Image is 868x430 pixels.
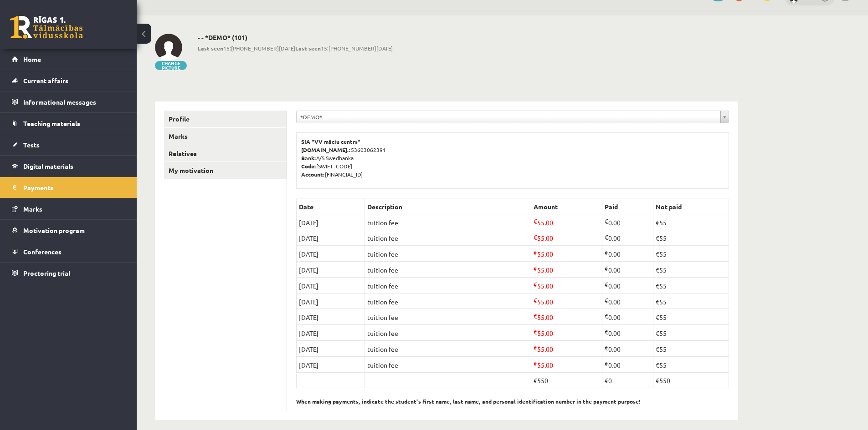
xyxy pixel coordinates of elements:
[12,220,125,241] a: Motivation program
[301,138,360,145] font: SIA "VV māciu centrs"
[605,217,608,225] font: €
[299,313,318,321] font: [DATE]
[155,34,182,61] img: - -
[301,154,316,162] font: Bank:
[325,171,363,178] font: [FINANCIAL_ID]
[299,218,318,227] font: [DATE]
[608,361,621,369] font: 0.00
[605,248,608,257] font: €
[605,202,618,211] font: Paid
[12,113,125,134] a: Teaching materials
[164,145,287,162] a: Relatives
[296,398,641,405] font: When making payments, indicate the student's first name, last name, and personal identification n...
[12,70,125,91] a: Current affairs
[301,171,325,178] font: Account:
[534,359,537,368] font: €
[537,361,553,369] font: 55.00
[656,202,682,211] font: Not paid
[301,146,351,153] font: [DOMAIN_NAME].:
[367,202,402,211] font: Description
[299,282,318,290] font: [DATE]
[12,241,125,262] a: Conferences
[169,166,213,174] font: My motivation
[23,162,73,170] font: Digital materials
[534,264,537,273] font: €
[605,328,608,336] font: €
[537,218,553,227] font: 55.00
[534,312,537,320] font: €
[656,329,667,337] font: €55
[656,361,667,369] font: €55
[605,280,608,288] font: €
[23,183,53,192] font: Payments
[169,115,190,123] font: Profile
[164,111,287,127] a: Profile
[656,297,667,305] font: €55
[537,266,553,274] font: 55.00
[605,359,608,368] font: €
[608,297,621,305] font: 0.00
[534,376,548,384] font: €550
[316,154,354,162] font: A/S Swedbanka
[12,263,125,283] a: Proctoring trial
[23,76,68,85] font: Current affairs
[367,250,398,258] font: tuition fee
[316,162,352,170] font: [SWIFT_CODE]
[321,45,393,52] font: 15:[PHONE_NUMBER][DATE]
[367,313,398,321] font: tuition fee
[367,345,398,353] font: tuition fee
[23,119,80,127] font: Teaching materials
[534,217,537,225] font: €
[367,218,398,227] font: tuition fee
[299,266,318,274] font: [DATE]
[351,146,386,153] font: 53603062391
[223,45,295,52] font: 15:[PHONE_NUMBER][DATE]
[605,296,608,304] font: €
[534,233,537,241] font: €
[605,376,612,384] font: €0
[605,264,608,273] font: €
[656,282,667,290] font: €55
[605,344,608,352] font: €
[537,282,553,290] font: 55.00
[656,376,670,384] font: €550
[534,344,537,352] font: €
[23,248,62,256] font: Conferences
[656,218,667,227] font: €55
[164,162,287,179] a: My motivation
[295,45,321,52] font: Last seen
[23,98,96,106] font: Informational messages
[608,218,621,227] font: 0.00
[537,234,553,242] font: 55.00
[656,345,667,353] font: €55
[299,250,318,258] font: [DATE]
[605,233,608,241] font: €
[198,45,223,52] font: Last seen
[169,132,188,140] font: Marks
[534,328,537,336] font: €
[198,33,247,41] font: - - *DEMO* (101)
[608,234,621,242] font: 0.00
[608,313,621,321] font: 0.00
[162,60,180,71] font: Change picture
[608,250,621,258] font: 0.00
[537,313,553,321] font: 55.00
[656,250,667,258] font: €55
[164,128,287,145] a: Marks
[299,361,318,369] font: [DATE]
[12,156,125,177] a: Digital materials
[534,296,537,304] font: €
[608,282,621,290] font: 0.00
[608,266,621,274] font: 0.00
[534,248,537,257] font: €
[537,250,553,258] font: 55.00
[169,149,197,157] font: Relatives
[537,329,553,337] font: 55.00
[299,297,318,305] font: [DATE]
[608,345,621,353] font: 0.00
[12,134,125,155] a: Tests
[367,361,398,369] font: tuition fee
[537,297,553,305] font: 55.00
[367,329,398,337] font: tuition fee
[367,282,398,290] font: tuition fee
